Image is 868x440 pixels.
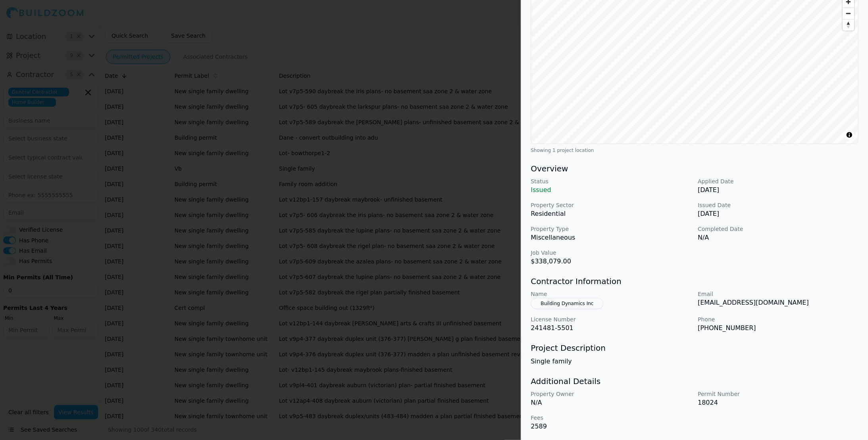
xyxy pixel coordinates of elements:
p: Issued [531,185,691,195]
p: N/A [531,398,691,407]
p: Issued Date [698,201,858,209]
p: Phone [698,315,858,323]
h3: Overview [531,163,858,174]
p: [EMAIL_ADDRESS][DOMAIN_NAME] [698,298,858,307]
button: Reset bearing to north [843,19,854,31]
p: Name [531,290,691,298]
p: 2589 [531,422,691,431]
p: [PHONE_NUMBER] [698,323,858,333]
h3: Contractor Information [531,276,858,287]
p: Status [531,177,691,185]
p: Miscellaneous [531,233,691,242]
p: [DATE] [698,209,858,219]
p: Property Sector [531,201,691,209]
p: Fees [531,414,691,422]
p: Applied Date [698,177,858,185]
p: Email [698,290,858,298]
button: Building Dynamics Inc [531,298,603,309]
div: Showing 1 project location [531,147,858,154]
h3: Additional Details [531,376,858,387]
p: Residential [531,209,691,219]
p: [DATE] [698,185,858,195]
button: Zoom out [843,8,854,19]
p: Permit Number [698,390,858,398]
h3: Project Description [531,342,858,354]
p: N/A [698,233,858,242]
p: Property Type [531,225,691,233]
p: Job Value [531,249,691,257]
p: License Number [531,315,691,323]
p: Completed Date [698,225,858,233]
p: Single family [531,357,858,366]
p: Property Owner [531,390,691,398]
p: 241481-5501 [531,323,691,333]
p: 18024 [698,398,858,407]
summary: Toggle attribution [845,130,854,140]
p: $338,079.00 [531,257,691,266]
